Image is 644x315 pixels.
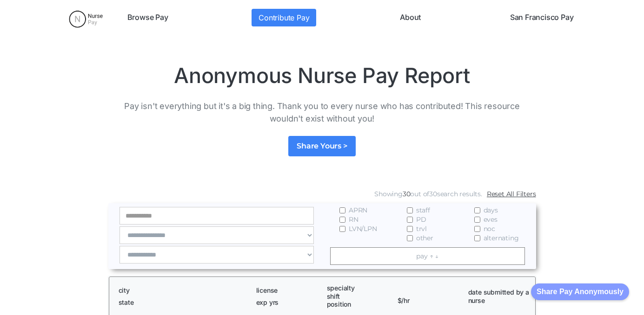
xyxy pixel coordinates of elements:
input: staff [407,207,413,213]
h1: license [256,286,319,295]
h1: $/hr [398,288,460,304]
span: RN [349,215,359,224]
p: Pay isn't everything but it's a big thing. Thank you to every nurse who has contributed! This res... [108,100,536,125]
input: PD [407,217,413,223]
a: Contribute Pay [252,9,316,26]
a: Share Yours > [288,136,355,156]
span: APRN [349,206,367,215]
input: alternating [474,235,480,241]
input: trvl [407,226,413,232]
h1: specialty [327,284,389,292]
span: days [484,206,498,215]
h1: date submitted by a nurse [468,288,531,304]
a: Browse Pay [124,9,172,26]
span: eves [484,215,498,224]
a: About [396,9,425,26]
h1: exp yrs [256,298,319,307]
input: noc [474,226,480,232]
h1: state [119,298,248,307]
a: San Francisco Pay [506,9,578,26]
input: days [474,207,480,213]
span: noc [484,224,495,233]
h1: Anonymous Nurse Pay Report [108,63,536,89]
input: other [407,235,413,241]
span: PD [416,215,426,224]
a: Reset All Filters [487,189,536,199]
h1: position [327,300,389,309]
div: Showing out of search results. [374,189,482,199]
input: APRN [339,207,345,213]
span: other [416,233,433,243]
h1: city [119,286,248,295]
span: 30 [403,190,411,198]
span: 30 [429,190,437,198]
span: trvl [416,224,427,233]
button: Share Pay Anonymously [531,283,629,300]
h1: shift [327,292,389,301]
input: eves [474,217,480,223]
span: LVN/LPN [349,224,377,233]
span: alternating [484,233,519,243]
input: LVN/LPN [339,226,345,232]
input: RN [339,217,345,223]
span: staff [416,206,430,215]
a: pay ↑ ↓ [330,247,525,265]
form: Email Form [108,187,536,269]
